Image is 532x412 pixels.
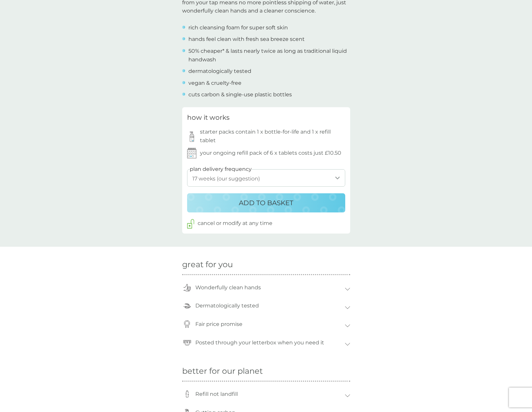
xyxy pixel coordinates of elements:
[239,198,293,208] p: ADD TO BASKET
[188,67,251,76] p: dermatologically tested
[183,320,191,328] img: coin-icon.svg
[190,165,252,174] label: plan delivery frequency
[188,23,288,32] p: rich cleansing foam for super soft skin
[183,339,191,346] img: letterbox-icon.svg
[182,366,350,376] h2: better for our planet
[192,317,246,332] p: Fair price promise
[183,302,191,310] img: sensitive-dermo-tested-icon.svg
[182,260,350,269] h2: great for you
[187,193,345,212] button: ADD TO BASKET
[192,387,241,402] p: Refill not landfill
[188,47,350,64] p: 50% cheaper* & lasts nearly twice as long as traditional liquid handwash
[192,335,327,350] p: Posted through your letterbox when you need it
[198,219,272,228] p: cancel or modify at any time
[183,390,191,398] img: bottle-icon.svg
[200,128,345,144] p: starter packs contain 1 x bottle-for-life and 1 x refill tablet
[188,90,292,99] p: cuts carbon & single-use plastic bottles
[183,284,191,291] img: thumbs-up-icon.svg
[187,112,230,123] h3: how it works
[192,298,262,313] p: Dermatologically tested
[188,79,241,87] p: vegan & cruelty-free
[192,280,264,295] p: Wonderfully clean hands
[188,35,305,44] p: hands feel clean with fresh sea breeze scent
[200,149,341,157] p: your ongoing refill pack of 6 x tablets costs just £10.50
